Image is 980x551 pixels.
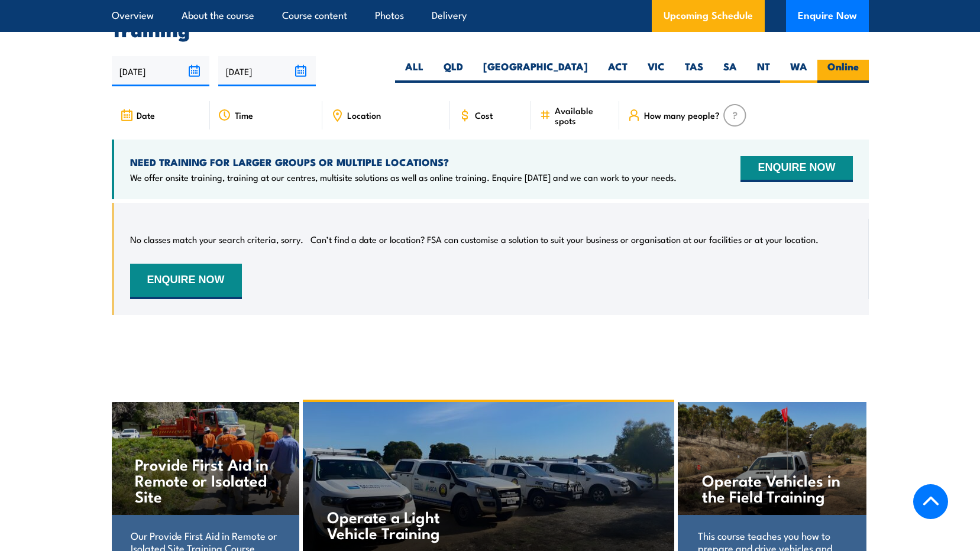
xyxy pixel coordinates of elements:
span: Date [137,110,155,120]
input: From date [112,56,209,86]
label: Online [817,60,869,83]
h4: Operate a Light Vehicle Training [327,508,466,540]
h2: UPCOMING SCHEDULE FOR - "Drive Vehicles under Operational Conditions Training" [112,4,869,37]
label: TAS [675,60,713,83]
label: WA [780,60,817,83]
input: To date [218,56,316,86]
label: VIC [638,60,675,83]
p: Can’t find a date or location? FSA can customise a solution to suit your business or organisation... [311,234,819,245]
span: How many people? [644,110,720,120]
span: Location [347,110,381,120]
label: SA [713,60,747,83]
span: Available spots [555,105,611,125]
label: ALL [395,60,434,83]
label: [GEOGRAPHIC_DATA] [473,60,598,83]
button: ENQUIRE NOW [130,264,242,299]
span: Time [235,110,253,120]
label: NT [747,60,780,83]
p: We offer onsite training, training at our centres, multisite solutions as well as online training... [130,171,677,183]
p: No classes match your search criteria, sorry. [130,234,303,245]
h4: NEED TRAINING FOR LARGER GROUPS OR MULTIPLE LOCATIONS? [130,155,677,168]
span: Cost [475,110,493,120]
button: ENQUIRE NOW [740,156,852,182]
label: ACT [598,60,638,83]
h4: Operate Vehicles in the Field Training [702,472,842,504]
h4: Provide First Aid in Remote or Isolated Site [135,456,275,504]
label: QLD [434,60,473,83]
